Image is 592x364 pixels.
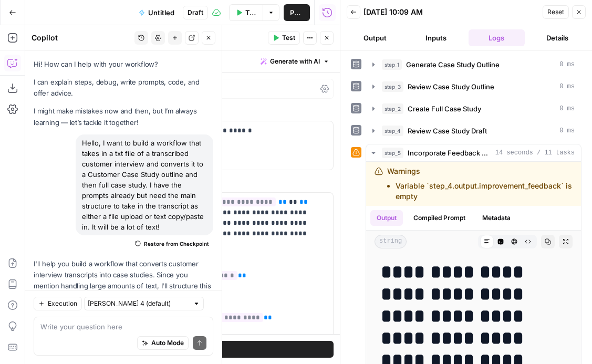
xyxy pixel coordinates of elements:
[382,148,403,158] span: step_5
[268,31,300,45] button: Test
[144,240,209,248] span: Restore from Checkpoint
[408,148,491,158] span: Incorporate Feedback and Finalize Case Study
[408,29,464,46] button: Inputs
[387,166,573,202] div: Warnings
[270,57,320,66] span: Generate with AI
[132,4,181,21] button: Untitled
[229,4,263,21] button: Test Data
[34,258,213,303] p: I'll help you build a workflow that converts customer interview transcripts into case studies. Si...
[34,59,213,70] p: Hi! How can I help with your workflow?
[366,56,581,73] button: 0 ms
[34,77,213,99] p: I can explain steps, debug, write prompts, code, and offer advice.
[408,103,481,114] span: Create Full Case Study
[476,210,517,226] button: Metadata
[408,81,494,92] span: Review Case Study Outline
[32,33,131,43] div: Copilot
[375,235,407,248] span: string
[151,338,184,348] span: Auto Mode
[347,29,403,46] button: Output
[547,7,564,17] span: Reset
[408,126,487,136] span: Review Case Study Draft
[137,336,189,350] button: Auto Mode
[34,297,82,310] button: Execution
[366,100,581,117] button: 0 ms
[76,134,213,235] div: Hello, I want to build a workflow that takes in a txt file of a transcribed customer interview an...
[370,210,403,226] button: Output
[407,210,472,226] button: Compiled Prompt
[529,29,586,46] button: Details
[88,298,189,309] input: Claude Sonnet 4 (default)
[284,4,310,21] button: Publish
[366,122,581,139] button: 0 ms
[396,181,573,202] li: Variable `step_4.output.improvement_feedback` is empty
[382,81,403,92] span: step_3
[366,78,581,95] button: 0 ms
[34,106,213,128] p: I might make mistakes now and then, but I’m always learning — let’s tackle it together!
[48,299,77,308] span: Execution
[559,104,575,113] span: 0 ms
[366,144,581,161] button: 14 seconds / 11 tasks
[495,148,575,158] span: 14 seconds / 11 tasks
[148,7,174,18] span: Untitled
[406,59,500,70] span: Generate Case Study Outline
[256,55,334,68] button: Generate with AI
[131,237,213,250] button: Restore from Checkpoint
[188,8,203,17] span: Draft
[382,126,403,136] span: step_4
[382,103,403,114] span: step_2
[559,60,575,69] span: 0 ms
[382,59,402,70] span: step_1
[559,82,575,91] span: 0 ms
[543,5,569,19] button: Reset
[469,29,525,46] button: Logs
[290,7,304,18] span: Publish
[282,33,295,43] span: Test
[245,7,257,18] span: Test Data
[559,126,575,136] span: 0 ms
